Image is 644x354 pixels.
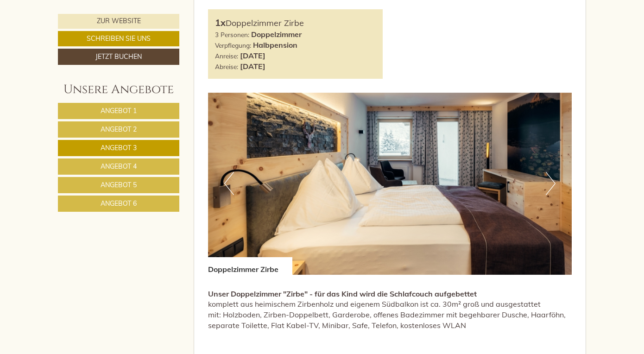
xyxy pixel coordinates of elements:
[208,289,477,298] strong: Unser Doppelzimmer "Zirbe" - für das Kind wird die Schlafcouch aufgebettet
[208,289,572,331] p: komplett aus heimischem Zirbenholz und eigenem Südbalkon ist ca. 30m² groß und ausgestattet mit: ...
[215,41,251,49] small: Verpflegung:
[101,181,137,189] span: Angebot 5
[224,172,234,195] button: Previous
[101,125,137,133] span: Angebot 2
[101,107,137,115] span: Angebot 1
[101,199,137,208] span: Angebot 6
[240,51,265,60] b: [DATE]
[208,93,572,275] img: image
[240,62,265,71] b: [DATE]
[58,31,179,46] a: Schreiben Sie uns
[215,17,226,28] b: 1x
[58,49,179,65] a: Jetzt buchen
[215,63,238,70] small: Abreise:
[101,162,137,171] span: Angebot 4
[253,40,297,50] b: Halbpension
[215,16,376,30] div: Doppelzimmer Zirbe
[58,14,179,29] a: Zur Website
[546,172,556,195] button: Next
[215,31,249,38] small: 3 Personen:
[101,144,137,152] span: Angebot 3
[215,52,238,60] small: Anreise:
[251,30,302,39] b: Doppelzimmer
[208,257,292,275] div: Doppelzimmer Zirbe
[58,81,179,98] div: Unsere Angebote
